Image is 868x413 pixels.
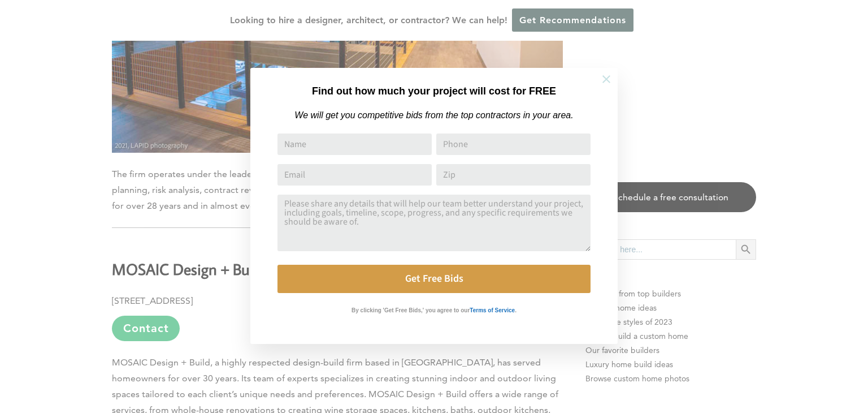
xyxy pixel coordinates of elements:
[312,85,556,97] strong: Find out how much your project will cost for FREE
[436,134,591,155] input: Phone
[277,265,591,293] button: Get Free Bids
[277,164,432,186] input: Email Address
[436,164,591,186] input: Zip
[351,307,470,313] strong: By clicking 'Get Free Bids,' you agree to our
[277,195,591,251] textarea: Comment or Message
[470,304,515,314] a: Terms of Service
[294,110,573,120] em: We will get you competitive bids from the top contractors in your area.
[652,332,854,399] iframe: Drift Widget Chat Controller
[470,307,515,313] strong: Terms of Service
[277,134,432,155] input: Name
[515,307,517,313] strong: .
[587,59,626,99] button: Close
